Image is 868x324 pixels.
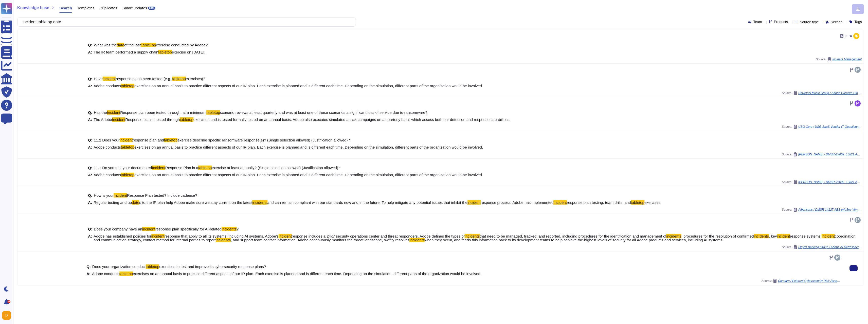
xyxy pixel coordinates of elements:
mark: incidents [465,234,480,238]
span: exercises on an annual basis to practice different aspects of our IR plan. Each exercise is plann... [133,272,481,276]
span: 11.1 Do you test your documented [94,166,152,170]
img: user [2,311,11,320]
span: Source: [782,208,862,212]
mark: incidents [754,234,769,238]
span: Source: [762,279,841,283]
mark: incidents [666,234,681,238]
mark: tabletop [206,110,220,115]
span: Adobe has established policies for [94,234,151,238]
mark: incident [120,138,133,142]
b: Q: [88,166,92,170]
mark: tabletop [198,166,212,170]
span: Section [831,20,843,24]
span: that need to be managed, tracked, and reported, including procedures for the identification and m... [480,234,666,238]
span: Incident Management [833,58,862,61]
mark: incidents [222,227,237,231]
span: Products [774,20,788,24]
span: Adobe conducts [92,272,119,276]
mark: date [132,200,139,205]
span: [PERSON_NAME] / DMSR-27009_13821 Adobe_jk [798,181,862,184]
b: Q: [88,193,92,197]
b: Q: [88,43,92,47]
mark: incidents [409,238,424,242]
mark: tabletop [164,138,177,142]
span: Have [94,77,103,81]
mark: Incident [112,117,125,122]
span: s to the IR plan help Adobe make sure we stay current on the latest [139,200,252,205]
span: exercise conducted by Adobe? [156,43,208,47]
span: exercises on an annual basis to practice different aspects of our IR plan. Each exercise is plann... [134,84,483,88]
span: Response Plan in a [165,166,198,170]
span: exercises to test and improve its cybersecurity response plans? [159,264,266,269]
span: Source: [782,245,862,249]
span: response plans been tested (e.g., [116,77,172,81]
span: exercise on [DATE]. [172,50,205,54]
b: A: [88,145,92,149]
span: Response plan been tested through, at a minimum, [120,110,206,115]
mark: Incident [553,200,567,205]
span: USG Corp / USG SaaS Vendor IT Questionnaire to be completed [DATE] [798,125,862,128]
b: Q: [88,138,92,142]
mark: incident [777,234,790,238]
span: Knowledge base [17,6,49,10]
b: A: [88,50,92,54]
span: coordination and communication strategy, contact method for internal parties to report [94,234,856,242]
span: ? [237,227,239,231]
span: Source type [800,20,819,24]
b: A: [86,272,91,276]
span: Source: [782,152,862,156]
mark: tabletop [158,50,172,54]
span: Conagra / External Cybersecurity Risk Assessment FY25 Export [778,279,841,282]
mark: date [117,43,124,47]
span: exercises [644,200,660,205]
span: response that apply to all its systems, including AI systems. Adobe's [165,234,279,238]
b: A: [88,173,92,177]
span: , key [769,234,777,238]
b: Q: [88,227,92,231]
span: Source: [782,125,862,129]
mark: tabletop [119,272,133,276]
mark: incident [822,234,835,238]
span: Team [753,20,762,24]
span: Universal Music Group / Adobe Creative Cloud Follow up Questions Solution Technical Lead [798,92,862,95]
b: Q: [86,265,91,268]
span: Source: [816,57,862,61]
mark: incident [279,234,292,238]
span: How is your [94,193,114,197]
span: Does your organization conduct [92,264,146,269]
mark: Incident [114,193,127,197]
span: Templates [77,6,94,10]
mark: tabletop [121,173,134,177]
span: , procedures for the resolution of confirmed [681,234,754,238]
span: Response Plan tested? Include cadence? [127,193,197,197]
mark: tabletop [180,117,193,122]
span: Source: [782,91,862,95]
span: exercise at least annually? (Single selection allowed) (Justification allowed) * [212,166,341,170]
mark: tabletop [146,264,159,269]
b: A: [88,118,92,121]
span: The Adobe [94,117,112,122]
span: The IR team performed a supply chain [94,50,158,54]
mark: incident [467,200,481,205]
mark: tabletop [172,77,186,81]
span: when they occur, and feeds this information back to its development teams to help achieve the hig... [425,238,724,242]
span: Lloyds Banking Group / Adobe AI Retrospective Questionnaire [798,246,862,249]
span: What was the [94,43,117,47]
span: Albertsons / DMSR 14127 ABS InfoSec Vendor Assessment Questionnaire V1.9 [798,208,862,211]
mark: incidents [216,238,231,242]
mark: incident [142,227,155,231]
mark: Incident [152,166,165,170]
span: Search [59,6,72,10]
span: Duplicates [100,6,117,10]
span: Has the [94,110,107,115]
b: Q: [88,77,92,81]
span: , and support team contact information. Adobe continuously monitors the threat landscape, swiftly... [231,238,409,242]
mark: tabletop [631,200,644,205]
span: Response plan is tested through [125,117,180,122]
span: Adobe conducts [94,145,121,149]
span: Smart updates [122,6,147,10]
div: 9+ [7,300,10,303]
span: and can remain compliant with our standards now and in the future. To help mitigate any potential... [267,200,467,205]
span: exercise describe specific ransomware response(s)? (Single selection allowed) (Justification allo... [177,138,350,142]
b: A: [88,84,92,88]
